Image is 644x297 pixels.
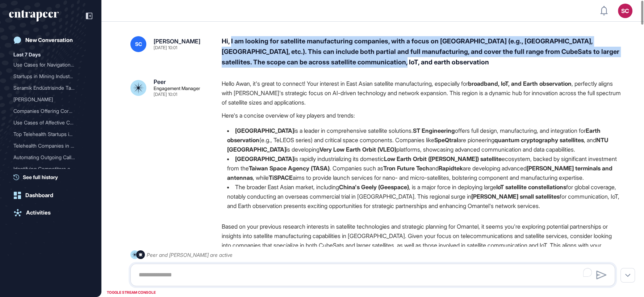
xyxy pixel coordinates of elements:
[13,152,88,163] div: Automating Outgoing Calls in Call Centers
[13,140,82,152] div: Telehealth Companies in t...
[13,128,82,140] div: Top Telehealth Startups i...
[434,136,458,144] strong: SpeQtral
[13,59,88,71] div: Use Cases for Navigation Systems Operating Without GPS or Network Infrastructure Using Onboard Pe...
[13,71,82,82] div: Startups in Mining Indust...
[154,46,177,50] div: [DATE] 10:01
[494,136,584,144] strong: quantum cryptography satellites
[413,127,455,134] strong: ST Engineering
[249,165,330,172] strong: Taiwan Space Agency (TASA)
[235,155,294,162] strong: [GEOGRAPHIC_DATA]
[25,37,73,43] div: New Conversation
[235,127,294,134] strong: [GEOGRAPHIC_DATA]
[222,126,621,154] li: is a leader in comprehensive satellite solutions. offers full design, manufacturing, and integrat...
[222,36,621,67] div: Hi, I am looking for satellite manufacturing companies, with a focus on [GEOGRAPHIC_DATA] (e.g., ...
[13,173,92,181] a: See full history
[154,92,177,97] div: [DATE] 10:01
[618,4,632,18] button: SC
[439,165,463,172] strong: Rapidtek
[13,82,82,94] div: Seramik Endüstrisinde Tal...
[154,79,166,85] div: Peer
[105,288,158,297] div: TOGGLE STREAM CONSOLE
[9,10,59,22] div: entrapeer-logo
[13,94,88,105] div: Curie
[26,209,51,216] div: Activities
[13,140,88,152] div: Telehealth Companies in the US: A Focus on the Health Industry
[13,128,88,140] div: Top Telehealth Startups in the US
[154,38,200,44] div: [PERSON_NAME]
[13,163,82,175] div: Identifying Competitors o...
[147,250,233,259] div: Peer and [PERSON_NAME] are active
[319,146,396,153] strong: Very Low Earth Orbit (VLEO)
[496,183,566,191] strong: IoT satellite constellations
[222,111,621,120] p: Here's a concise overview of key players and trends:
[13,59,82,71] div: Use Cases for Navigation ...
[468,80,572,87] strong: broadband, IoT, and Earth observation
[13,71,88,82] div: Startups in Mining Industry Focusing on Perception-Based Navigation Systems Without Absolute Posi...
[384,155,502,162] strong: Low Earth Orbit ([PERSON_NAME]) satellite
[13,117,82,128] div: Use Cases of Affective Co...
[154,86,200,91] div: Engagement Manager
[13,82,88,94] div: Seramik Endüstrisinde Talep Tahminleme Problemi İçin Use Case Geliştirme
[13,163,88,175] div: Identifying Competitors of Veritus Agent
[339,183,409,191] strong: China's Geely (Geespace)
[9,33,92,47] a: New Conversation
[222,222,621,259] p: Based on your previous research interests in satellite technologies and strategic planning for Om...
[9,205,92,220] a: Activities
[13,152,82,163] div: Automating Outgoing Calls...
[13,94,82,105] div: [PERSON_NAME]
[23,173,58,181] span: See full history
[25,192,53,199] div: Dashboard
[222,182,621,211] li: The broader East Asian market, including , is a major force in deploying large for global coverag...
[222,79,621,107] p: Hello Awan, it's great to connect! Your interest in East Asian satellite manufacturing, especiall...
[13,105,88,117] div: Companies Offering Corporate Cards for E-commerce Businesses
[13,105,82,117] div: Companies Offering Corpor...
[135,41,142,47] span: SC
[222,154,621,182] li: is rapidly industrializing its domestic ecosystem, backed by significant investment from the . Co...
[471,193,560,200] strong: [PERSON_NAME] small satellites
[269,174,293,181] strong: TiSPACE
[9,188,92,203] a: Dashboard
[13,117,88,128] div: Use Cases of Affective Computing in the Automotive Industry
[383,165,429,172] strong: Tron Future Tech
[134,268,611,282] textarea: To enrich screen reader interactions, please activate Accessibility in Grammarly extension settings
[13,50,41,59] div: Last 7 Days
